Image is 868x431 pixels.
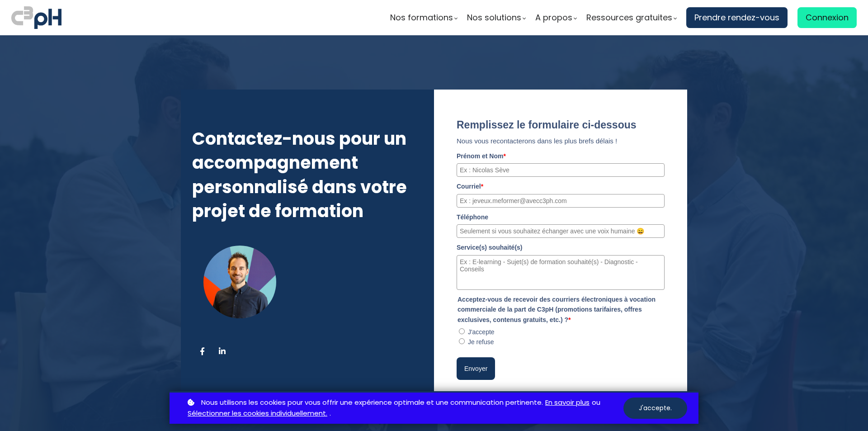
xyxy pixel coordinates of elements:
span: Nos formations [390,11,453,24]
span: A propos [535,11,572,24]
span: Ressources gratuites [586,11,672,24]
input: Ex : Nicolas Sève [457,163,665,177]
p: ou . [185,397,623,420]
a: Prendre rendez-vous [686,7,788,28]
a: Sélectionner les cookies individuellement. [188,408,327,419]
label: Courriel [457,181,665,191]
legend: Acceptez-vous de recevoir des courriers électroniques à vocation commerciale de la part de C3pH (... [457,294,665,325]
span: Prendre rendez-vous [694,11,779,24]
span: Nous utilisons les cookies pour vous offrir une expérience optimale et une communication pertinente. [201,397,543,408]
input: Seulement si vous souhaitez échanger avec une voix humaine 😄 [457,224,665,238]
label: Je refuse [468,338,494,346]
label: J'accepte [468,328,495,336]
label: Téléphone [457,212,665,222]
label: Prénom et Nom [457,151,665,161]
h3: Contactez-nous pour un accompagnement personnalisé dans votre projet de formation [192,127,423,223]
input: Ex : jeveux.meformer@avecc3ph.com [457,194,665,208]
span: Connexion [806,11,849,24]
img: logo C3PH [11,5,61,31]
a: En savoir plus [545,397,590,408]
label: Service(s) souhaité(s) [457,242,665,252]
a: Connexion [797,7,857,28]
title: Remplissez le formulaire ci-dessous [457,119,665,131]
button: J'accepte. [623,398,687,419]
p: Nous vous recontacterons dans les plus brefs délais ! [457,136,665,147]
span: Nos solutions [467,11,521,24]
button: Envoyer [457,357,495,380]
